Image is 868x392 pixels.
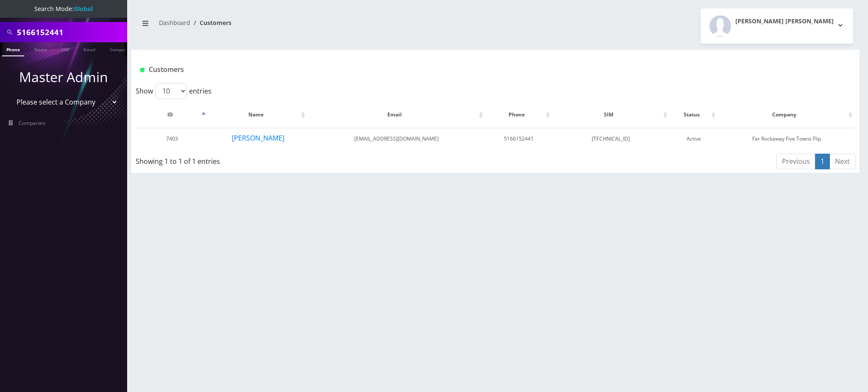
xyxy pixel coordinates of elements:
a: Phone [2,42,24,56]
td: [EMAIL_ADDRESS][DOMAIN_NAME] [308,128,485,149]
span: Companies [19,119,45,127]
h2: [PERSON_NAME] [PERSON_NAME] [735,18,834,25]
td: [TECHNICAL_ID] [553,128,669,149]
span: Search Mode: [34,5,93,13]
a: 1 [815,154,830,169]
th: Company: activate to sort column ascending [718,102,854,127]
li: Customers [190,18,231,27]
button: [PERSON_NAME] [231,133,285,144]
th: Status: activate to sort column ascending [670,102,718,127]
a: SIM [57,42,73,55]
a: Email [79,42,100,55]
th: Phone: activate to sort column ascending [486,102,551,127]
nav: breadcrumb [138,14,489,38]
td: 5166152441 [486,128,551,149]
a: Dashboard [159,19,190,27]
h1: Customers [140,66,730,74]
strong: Global [74,5,93,13]
a: Company [106,42,134,55]
td: 7403 [136,128,208,149]
a: Previous [776,154,815,169]
label: Show entries [136,83,211,99]
select: Showentries [155,83,187,99]
input: Search All Companies [17,24,125,40]
td: Active [670,128,718,149]
div: Showing 1 to 1 of 1 entries [136,153,429,166]
th: ID: activate to sort column descending [136,102,208,127]
a: Next [829,154,855,169]
a: Name [30,42,51,55]
th: Email: activate to sort column ascending [308,102,485,127]
th: Name: activate to sort column ascending [209,102,307,127]
button: [PERSON_NAME] [PERSON_NAME] [701,8,853,44]
td: Far Rockaway Five Towns Flip [718,128,854,149]
th: SIM: activate to sort column ascending [553,102,669,127]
